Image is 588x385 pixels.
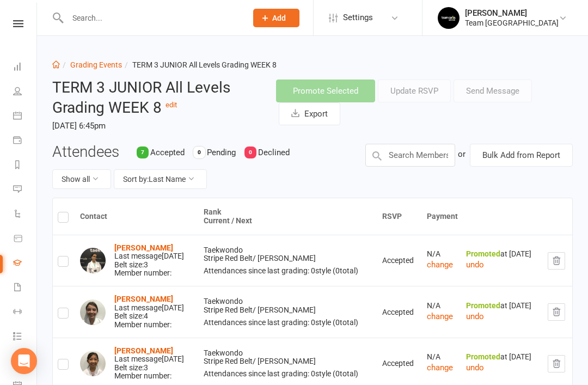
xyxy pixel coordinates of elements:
div: at [DATE] [466,250,538,258]
span: Accepted [150,148,185,157]
span: Accepted [382,256,414,265]
li: TERM 3 JUNIOR All Levels Grading WEEK 8 [122,59,277,71]
a: [PERSON_NAME] [114,243,173,252]
th: Payment [422,198,572,235]
button: Show all [52,169,111,189]
button: change [427,361,453,374]
span: [PERSON_NAME] [258,305,316,314]
td: Taekwondo Stripe Red Belt / [199,286,377,338]
div: Belt size: 3 Member number: [114,244,184,278]
time: [DATE] 6:45pm [52,117,260,135]
a: [PERSON_NAME] [114,295,173,303]
span: Declined [258,148,290,157]
a: edit [166,101,177,109]
span: Accepted [382,359,414,368]
div: N/A [427,353,456,361]
img: thumb_image1603260965.png [438,7,460,29]
span: [PERSON_NAME] [258,254,316,262]
a: Dashboard [13,56,38,80]
th: RSVP [377,198,422,235]
a: Calendar [13,105,38,129]
div: 0 [244,146,256,158]
div: 0 [193,146,205,158]
div: Belt size: 4 Member number: [114,295,184,329]
button: undo [466,361,484,374]
div: Belt size: 3 Member number: [114,347,184,381]
div: Last message [DATE] [114,355,184,363]
div: N/A [427,250,456,258]
h2: TERM 3 JUNIOR All Levels Grading WEEK 8 [52,80,260,117]
div: Attendances since last grading: 0 style ( 0 total) [204,370,372,378]
div: Team [GEOGRAPHIC_DATA] [465,18,559,28]
div: or [458,144,465,164]
th: Contact [75,198,199,235]
strong: Promoted [466,249,500,258]
div: at [DATE] [466,302,538,310]
div: 7 [137,146,149,158]
span: [PERSON_NAME] [258,357,316,365]
strong: Promoted [466,352,500,361]
div: Last message [DATE] [114,252,184,260]
input: Search Members by name [365,144,455,167]
td: Taekwondo Stripe Red Belt / [199,235,377,286]
div: Attendances since last grading: 0 style ( 0 total) [204,267,372,275]
button: Export [279,102,340,125]
span: Add [272,14,286,22]
span: Accepted [382,308,414,316]
button: Add [253,9,299,27]
div: Open Intercom Messenger [11,348,37,374]
strong: Promoted [466,301,500,310]
button: Sort by:Last Name [114,169,207,189]
th: Rank Current / Next [199,198,377,235]
a: Grading Events [70,60,122,69]
a: People [13,80,38,105]
a: [PERSON_NAME] [114,346,173,355]
button: change [427,310,453,323]
a: Product Sales [13,227,38,252]
div: Attendances since last grading: 0 style ( 0 total) [204,319,372,327]
div: [PERSON_NAME] [465,8,559,18]
button: undo [466,258,484,271]
div: at [DATE] [466,353,538,361]
a: Reports [13,154,38,178]
span: Settings [343,5,373,30]
div: N/A [427,302,456,310]
span: Pending [207,148,236,157]
h3: Attendees [52,144,119,161]
button: undo [466,310,484,323]
button: change [427,258,453,271]
a: Payments [13,129,38,154]
div: Last message [DATE] [114,304,184,312]
input: Search... [64,10,239,26]
button: Bulk Add from Report [470,144,573,167]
